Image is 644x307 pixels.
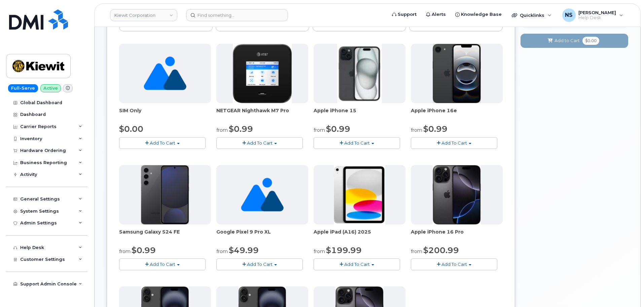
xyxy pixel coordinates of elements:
[421,8,451,21] a: Alerts
[441,140,467,146] span: Add To Cart
[119,248,131,254] small: from
[314,258,400,270] button: Add To Cart
[411,258,497,270] button: Add To Cart
[241,165,284,224] img: no_image_found-2caef05468ed5679b831cfe6fc140e25e0c280774317ffc20a367ab7fd17291e.png
[521,34,628,48] button: Add to Cart $0.00
[411,248,422,254] small: from
[216,137,303,149] button: Add To Cart
[432,11,446,18] span: Alerts
[119,124,143,134] span: $0.00
[141,165,189,224] img: s24FE.jpg
[433,44,481,103] img: iphone16e.png
[119,258,206,270] button: Add To Cart
[411,228,503,242] div: Apple iPhone 16 Pro
[411,137,497,149] button: Add To Cart
[110,9,177,21] a: Kiewit Corporation
[216,258,303,270] button: Add To Cart
[229,124,253,134] span: $0.99
[423,245,459,255] span: $200.99
[615,278,639,302] iframe: Messenger Launcher
[119,228,211,242] div: Samsung Galaxy S24 FE
[326,245,362,255] span: $199.99
[216,107,308,121] div: NETGEAR Nighthawk M7 Pro
[582,37,599,45] span: $0.00
[461,11,502,18] span: Knowledge Base
[216,127,228,133] small: from
[411,127,422,133] small: from
[423,124,448,134] span: $0.99
[314,228,405,242] div: Apple iPad (A16) 2025
[326,124,350,134] span: $0.99
[233,44,292,103] img: nighthawk_m7_pro.png
[216,248,228,254] small: from
[520,12,544,18] span: Quicklinks
[344,262,370,267] span: Add To Cart
[247,262,273,267] span: Add To Cart
[221,22,257,28] span: AT&T Wireless
[119,107,211,121] div: SIM Only
[314,248,325,254] small: from
[558,8,628,22] div: Noah Shelton
[451,8,506,21] a: Knowledge Base
[411,107,503,121] div: Apple iPhone 16e
[216,228,308,242] div: Google Pixel 9 Pro XL
[565,11,573,19] span: NS
[144,44,186,103] img: no_image_found-2caef05468ed5679b831cfe6fc140e25e0c280774317ffc20a367ab7fd17291e.png
[387,8,421,21] a: Support
[578,15,616,21] span: Help Desk
[578,10,616,15] span: [PERSON_NAME]
[150,262,175,267] span: Add To Cart
[318,22,324,28] span: All
[344,140,370,146] span: Add To Cart
[229,245,259,255] span: $49.99
[433,165,480,224] img: iphone_16_pro.png
[398,11,417,18] span: Support
[119,137,206,149] button: Add To Cart
[186,9,288,21] input: Find something...
[314,137,400,149] button: Add To Cart
[247,140,273,146] span: Add To Cart
[415,22,421,28] span: All
[314,107,405,121] div: Apple iPhone 15
[554,37,580,44] span: Add to Cart
[507,8,556,22] div: Quicklinks
[334,165,385,224] img: iPad_A16.PNG
[337,44,382,103] img: iphone15.jpg
[125,22,131,28] span: No
[441,262,467,267] span: Add To Cart
[314,127,325,133] small: from
[150,140,175,146] span: Add To Cart
[132,245,156,255] span: $0.99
